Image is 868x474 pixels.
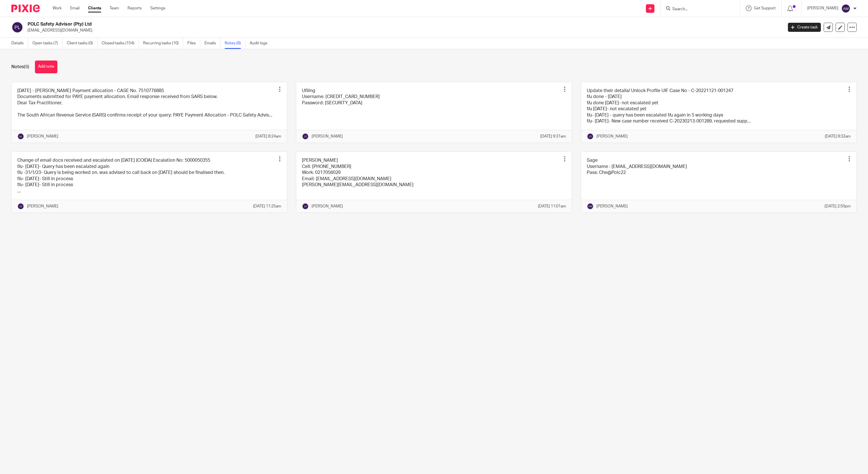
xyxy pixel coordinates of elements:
p: [PERSON_NAME] [27,134,58,139]
img: svg%3E [11,21,23,33]
img: svg%3E [587,133,594,140]
p: [PERSON_NAME] [596,134,628,139]
a: Emails [205,38,220,49]
a: Clients [88,5,101,11]
img: svg%3E [841,4,850,13]
img: svg%3E [302,133,309,140]
a: Audit logs [250,38,272,49]
img: svg%3E [17,203,24,210]
button: Add note [35,61,57,73]
a: Details [11,38,28,49]
a: Team [110,5,119,11]
p: [EMAIL_ADDRESS][DOMAIN_NAME] [28,28,779,33]
p: [DATE] 8:32am [825,134,851,139]
img: svg%3E [17,133,24,140]
p: [PERSON_NAME] [312,134,343,139]
a: Recurring tasks (10) [143,38,183,49]
p: [DATE] 11:01am [538,203,566,209]
span: (6) [24,65,29,69]
h1: Notes [11,64,29,70]
p: [PERSON_NAME] [27,203,58,209]
a: Reports [128,5,142,11]
a: Edit client [836,23,845,32]
p: [DATE] 9:31am [540,134,566,139]
a: Email [70,5,80,11]
a: Send new email [824,23,833,32]
span: Get Support [754,6,776,10]
h2: POLC Safety Advisor (Pty) Ltd [28,21,629,27]
a: Notes (6) [225,38,245,49]
p: [PERSON_NAME] [807,5,838,11]
a: Open tasks (7) [32,38,62,49]
a: Closed tasks (154) [102,38,139,49]
a: Create task [788,23,821,32]
a: Files [187,38,200,49]
p: [DATE] 2:50pm [825,203,851,209]
p: [DATE] 8:24am [255,134,281,139]
p: [PERSON_NAME] [312,203,343,209]
p: [PERSON_NAME] [596,203,628,209]
p: [DATE] 11:25am [253,203,281,209]
a: Client tasks (0) [67,38,97,49]
a: Settings [150,5,165,11]
input: Search [672,7,723,12]
img: svg%3E [302,203,309,210]
img: Pixie [11,5,40,12]
a: Work [53,5,62,11]
img: svg%3E [587,203,594,210]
